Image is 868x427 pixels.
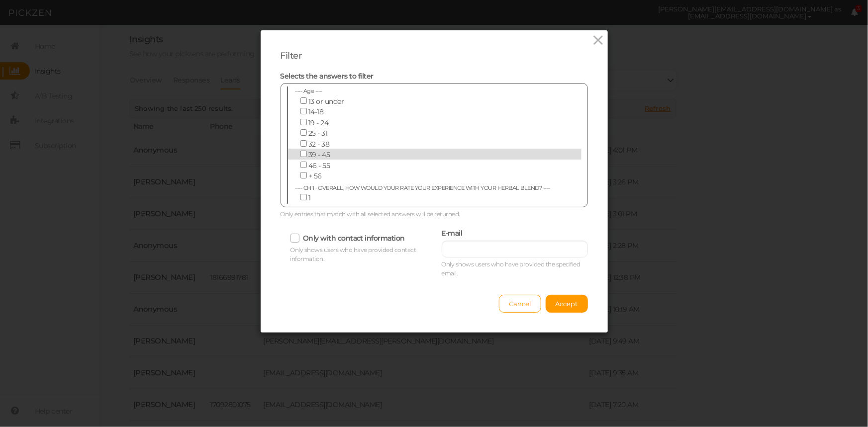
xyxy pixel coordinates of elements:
[290,246,416,262] span: Only shows users who have provided contact information.
[499,295,541,313] button: Cancel
[308,161,330,170] span: 46 - 55
[300,129,307,136] input: 25 - 31
[300,108,307,114] input: 14-18
[308,129,328,138] span: 25 - 31
[509,300,531,308] span: Cancel
[300,119,307,125] input: 19 - 24
[300,162,307,168] input: 46 - 55
[295,87,323,94] span: ---- Age ----
[300,140,307,147] input: 32 - 38
[308,193,311,202] span: 1
[300,151,307,157] input: 39 - 45
[442,229,463,238] label: E-mail
[308,118,329,127] span: 19 - 24
[303,234,405,243] label: Only with contact information
[300,194,307,200] input: 1
[308,140,330,149] span: 32 - 38
[281,72,374,81] span: Selects the answers to filter
[281,210,461,218] span: Only entries that match with all selected answers will be returned.
[300,172,307,178] input: + 56
[308,150,330,159] span: 39 - 45
[308,171,322,180] span: + 56
[442,260,580,277] span: Only shows users who have provided the specified email.
[300,97,307,104] input: 13 or under
[308,107,324,116] span: 14-18
[308,97,344,106] span: 13 or under
[295,184,551,191] span: ---- CH 1 · OVERALL, HOW WOULD YOUR RATE YOUR EXPERIENCE WITH YOUR HERBAL BLEND? ----
[281,50,302,61] span: Filter
[546,295,588,313] button: Accept
[556,300,578,308] span: Accept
